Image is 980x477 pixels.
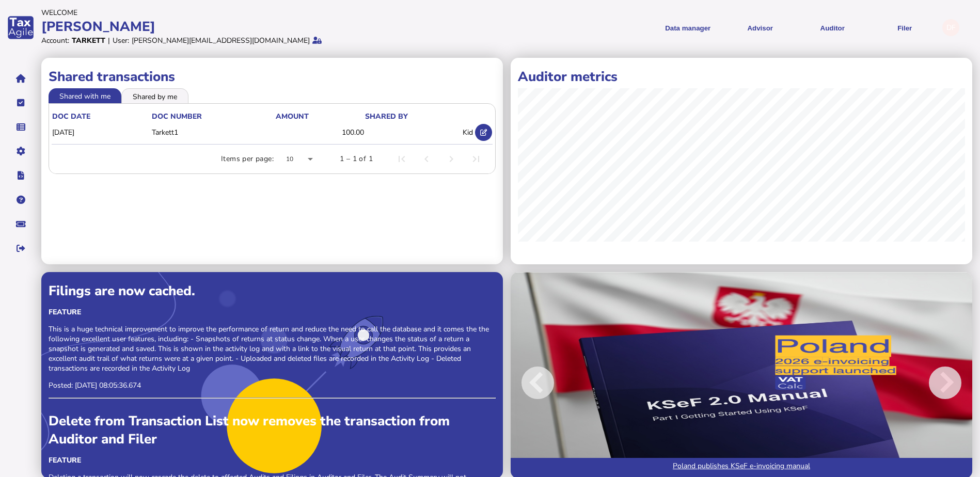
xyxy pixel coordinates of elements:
[365,112,408,121] div: shared by
[152,112,275,121] div: doc number
[151,122,275,143] td: Tarkett1
[10,140,31,162] button: Manage settings
[108,36,110,45] div: |
[49,88,121,103] li: Shared with me
[49,380,496,390] p: Posted: [DATE] 08:05:36.674
[800,15,865,40] button: Auditor
[10,92,31,114] button: Tasks
[49,412,496,448] div: Delete from Transaction List now removes the transaction from Auditor and Filer
[52,112,151,121] div: doc date
[10,237,31,259] button: Sign out
[492,15,938,40] menu: navigate products
[52,112,90,121] div: doc date
[340,154,373,164] div: 1 – 1 of 1
[41,8,487,18] div: Welcome
[10,68,31,89] button: Home
[518,68,965,86] h1: Auditor metrics
[365,112,473,121] div: shared by
[475,124,492,141] button: Open shared transaction
[17,127,25,128] i: Data manager
[10,213,31,235] button: Raise a support ticket
[113,36,129,45] div: User:
[52,122,151,143] td: [DATE]
[121,88,188,103] li: Shared by me
[10,165,31,186] button: Developer hub links
[152,112,202,121] div: doc number
[872,15,937,40] button: Filer
[276,112,363,121] div: Amount
[41,18,487,36] div: [PERSON_NAME]
[49,307,496,317] div: Feature
[49,324,496,373] p: This is a huge technical improvement to improve the performance of return and reduce the need to ...
[49,282,496,300] div: Filings are now cached.
[10,189,31,211] button: Help pages
[49,68,496,86] h1: Shared transactions
[275,122,364,143] td: 100.00
[655,15,720,40] button: Shows a dropdown of Data manager options
[365,122,474,143] td: Kid
[49,455,496,465] div: Feature
[312,37,322,44] i: Protected by 2-step verification
[221,154,274,164] div: Items per page:
[942,19,959,36] div: Profile settings
[132,36,310,45] div: [PERSON_NAME][EMAIL_ADDRESS][DOMAIN_NAME]
[728,15,793,40] button: Shows a dropdown of VAT Advisor options
[276,112,309,121] div: Amount
[10,116,31,138] button: Data manager
[72,36,105,45] div: Tarkett
[41,36,69,45] div: Account:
